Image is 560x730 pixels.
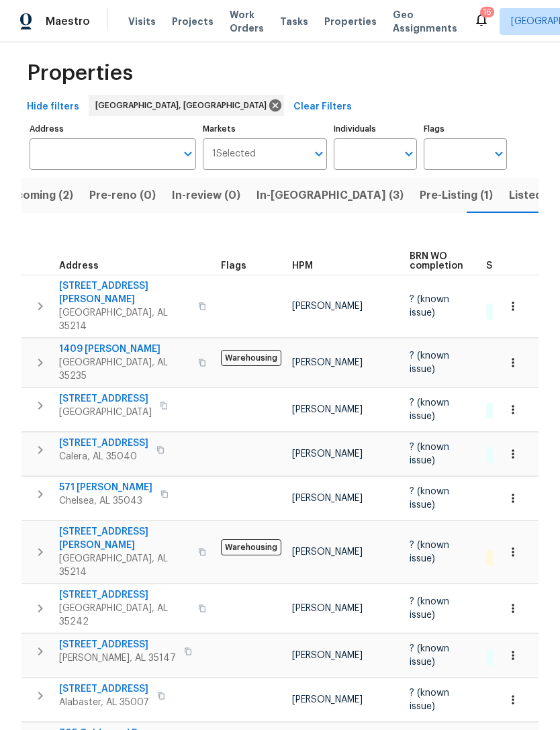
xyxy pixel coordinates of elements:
span: 4 Done [487,306,527,318]
span: ? (known issue) [410,295,449,318]
span: [GEOGRAPHIC_DATA], AL 35242 [59,602,190,629]
label: Markets [203,125,328,133]
button: Open [310,144,328,163]
span: Address [59,261,99,271]
span: Clear Filters [293,99,352,116]
button: Clear Filters [288,95,357,120]
span: ? (known issue) [410,644,449,667]
span: 1409 [PERSON_NAME] [59,343,190,356]
span: Pre-reno (0) [89,186,156,205]
button: Hide filters [21,95,85,120]
span: Hide filters [27,99,79,116]
span: [PERSON_NAME], AL 35147 [59,651,176,665]
span: Properties [27,66,133,80]
span: 1 Done [487,406,524,417]
span: ? (known issue) [410,688,449,711]
span: [STREET_ADDRESS][PERSON_NAME] [59,525,190,552]
span: Projects [172,15,214,28]
span: [STREET_ADDRESS] [59,588,190,602]
span: ? (known issue) [410,487,449,510]
span: [PERSON_NAME] [292,405,363,414]
span: Chelsea, AL 35043 [59,494,152,508]
span: [PERSON_NAME] [292,695,363,704]
span: ? (known issue) [410,597,449,620]
span: In-[GEOGRAPHIC_DATA] (3) [256,186,404,205]
span: [STREET_ADDRESS] [59,638,176,651]
span: Tasks [280,17,308,26]
span: 571 [PERSON_NAME] [59,481,152,494]
label: Individuals [334,125,417,133]
span: Pre-Listing (1) [420,186,493,205]
span: 1 Selected [212,148,256,160]
span: [GEOGRAPHIC_DATA], AL 35235 [59,356,190,383]
span: [PERSON_NAME] [292,449,363,459]
span: [STREET_ADDRESS] [59,437,148,450]
span: In-review (0) [172,186,240,205]
span: Geo Assignments [393,8,457,35]
span: Warehousing [221,539,281,555]
span: [GEOGRAPHIC_DATA] [59,406,152,419]
span: [STREET_ADDRESS] [59,392,152,406]
span: ? (known issue) [410,398,449,421]
span: [PERSON_NAME] [292,494,363,503]
span: [PERSON_NAME] [292,358,363,367]
span: Properties [324,15,377,28]
span: Warehousing [221,350,281,366]
span: Work Orders [230,8,264,35]
span: [PERSON_NAME] [292,547,363,557]
div: 16 [483,5,492,19]
span: ? (known issue) [410,541,449,563]
span: 1 Done [487,450,524,461]
span: [PERSON_NAME] [292,302,363,311]
span: BRN WO completion [410,252,463,271]
span: Summary [486,261,530,271]
span: Upcoming (2) [1,186,73,205]
span: Maestro [46,15,90,28]
span: ? (known issue) [410,351,449,374]
span: Flags [221,261,246,271]
span: [STREET_ADDRESS] [59,682,149,696]
span: Alabaster, AL 35007 [59,696,149,709]
span: Calera, AL 35040 [59,450,148,463]
span: HPM [292,261,313,271]
span: [PERSON_NAME] [292,604,363,613]
button: Open [489,144,508,163]
span: [GEOGRAPHIC_DATA], [GEOGRAPHIC_DATA] [95,99,272,112]
span: Visits [128,15,156,28]
div: [GEOGRAPHIC_DATA], [GEOGRAPHIC_DATA] [89,95,284,116]
label: Flags [424,125,507,133]
span: [STREET_ADDRESS][PERSON_NAME] [59,279,190,306]
span: ? (known issue) [410,443,449,465]
label: Address [30,125,196,133]
button: Open [400,144,418,163]
span: 1 Done [487,651,524,663]
button: Open [179,144,197,163]
span: [PERSON_NAME] [292,651,363,660]
span: [GEOGRAPHIC_DATA], AL 35214 [59,306,190,333]
span: 1 QC [487,552,516,563]
span: [GEOGRAPHIC_DATA], AL 35214 [59,552,190,579]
